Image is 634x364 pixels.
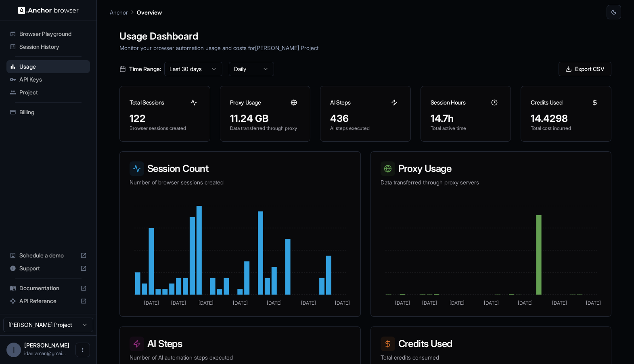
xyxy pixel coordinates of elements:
[19,63,87,71] span: Usage
[18,6,79,14] img: Anchor Logo
[422,300,437,306] tspan: [DATE]
[586,300,601,306] tspan: [DATE]
[171,300,186,306] tspan: [DATE]
[6,27,90,40] div: Browser Playground
[6,40,90,53] div: Session History
[381,161,602,176] h3: Proxy Usage
[381,178,602,186] p: Data transferred through proxy servers
[19,43,87,51] span: Session History
[330,125,401,132] p: AI steps executed
[130,337,351,351] h3: AI Steps
[130,161,351,176] h3: Session Count
[381,354,602,362] p: Total credits consumed
[233,300,248,306] tspan: [DATE]
[330,112,401,125] div: 436
[19,108,87,116] span: Billing
[19,30,87,38] span: Browser Playground
[199,300,213,306] tspan: [DATE]
[130,112,200,125] div: 122
[552,300,567,306] tspan: [DATE]
[6,282,90,295] div: Documentation
[6,249,90,262] div: Schedule a demo
[431,125,501,132] p: Total active time
[137,8,162,17] p: Overview
[6,73,90,86] div: API Keys
[6,343,21,357] div: I
[330,98,350,107] h3: AI Steps
[24,350,66,356] span: idanraman@gmail.com
[129,65,161,73] span: Time Range:
[431,98,465,107] h3: Session Hours
[75,343,90,357] button: Open menu
[6,60,90,73] div: Usage
[19,75,87,84] span: API Keys
[19,251,77,259] span: Schedule a demo
[6,262,90,275] div: Support
[483,300,498,306] tspan: [DATE]
[301,300,316,306] tspan: [DATE]
[230,112,301,125] div: 11.24 GB
[531,112,601,125] div: 14.4298
[19,297,77,305] span: API Reference
[119,44,611,52] p: Monitor your browser automation usage and costs for [PERSON_NAME] Project
[19,88,87,96] span: Project
[559,62,611,76] button: Export CSV
[267,300,282,306] tspan: [DATE]
[19,264,77,272] span: Support
[381,337,602,351] h3: Credits Used
[395,300,410,306] tspan: [DATE]
[6,295,90,308] div: API Reference
[531,125,601,132] p: Total cost incurred
[531,98,562,107] h3: Credits Used
[19,284,77,292] span: Documentation
[119,29,611,44] h1: Usage Dashboard
[230,125,301,132] p: Data transferred through proxy
[110,8,128,17] p: Anchor
[230,98,261,107] h3: Proxy Usage
[130,354,351,362] p: Number of AI automation steps executed
[335,300,350,306] tspan: [DATE]
[130,98,164,107] h3: Total Sessions
[110,8,162,17] nav: breadcrumb
[431,112,501,125] div: 14.7h
[130,125,200,132] p: Browser sessions created
[130,178,351,186] p: Number of browser sessions created
[518,300,533,306] tspan: [DATE]
[144,300,159,306] tspan: [DATE]
[24,342,69,349] span: Idan Raman
[6,86,90,99] div: Project
[449,300,464,306] tspan: [DATE]
[6,106,90,119] div: Billing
